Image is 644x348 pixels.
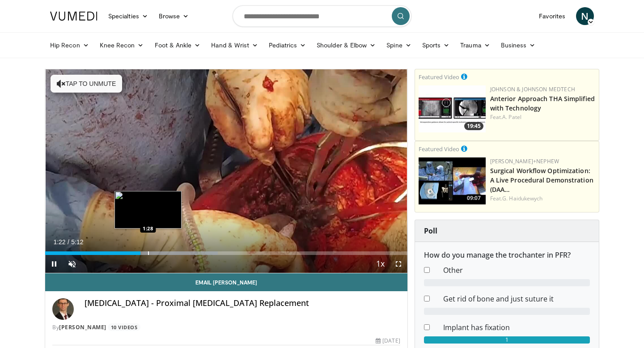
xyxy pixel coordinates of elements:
button: Unmute [63,255,81,273]
small: Featured Video [419,73,459,81]
a: Pediatrics [263,36,311,54]
a: N [576,7,594,25]
a: Business [496,36,541,54]
a: Hand & Wrist [206,36,263,54]
span: 5:12 [71,238,83,246]
dd: Get rid of bone and just suture it [436,293,597,304]
h4: [MEDICAL_DATA] - Proximal [MEDICAL_DATA] Replacement [85,298,400,308]
button: Playback Rate [372,255,390,273]
a: Shoulder & Elbow [311,36,381,54]
a: 19:45 [419,85,486,132]
a: Favorites [534,7,571,25]
div: 1 [424,336,590,344]
a: Anterior Approach THA Simplified with Technology [490,94,595,112]
button: Pause [45,255,63,273]
a: Johnson & Johnson MedTech [490,85,575,93]
img: Avatar [52,298,74,320]
img: 06bb1c17-1231-4454-8f12-6191b0b3b81a.150x105_q85_crop-smart_upscale.jpg [419,85,486,132]
a: Trauma [455,36,496,54]
a: Knee Recon [94,36,149,54]
a: [PERSON_NAME]+Nephew [490,157,559,165]
a: Email [PERSON_NAME] [45,273,407,291]
a: Browse [153,7,195,25]
dd: Other [436,265,597,276]
div: Feat. [490,113,595,121]
a: Foot & Ankle [149,36,206,54]
h6: How do you manage the trochanter in PFR? [424,251,590,259]
strong: Poll [424,226,437,236]
a: Sports [417,36,455,54]
span: / [68,238,69,246]
img: bcfc90b5-8c69-4b20-afee-af4c0acaf118.150x105_q85_crop-smart_upscale.jpg [419,157,486,204]
button: Tap to unmute [51,75,122,93]
img: image.jpeg [114,191,182,229]
span: 09:07 [464,194,483,202]
div: By [52,323,400,331]
a: 10 Videos [108,323,140,331]
span: 19:45 [464,122,483,130]
a: Spine [381,36,416,54]
a: Specialties [103,7,153,25]
a: [PERSON_NAME] [59,323,106,331]
a: Surgical Workflow Optimization: A Live Procedural Demonstration (DAA… [490,166,593,194]
img: VuMedi Logo [50,12,97,21]
input: Search topics, interventions [233,5,411,27]
a: G. Haidukewych [502,195,542,202]
div: Feat. [490,195,595,203]
div: Progress Bar [45,251,407,255]
div: [DATE] [376,337,400,345]
button: Fullscreen [390,255,407,273]
a: Hip Recon [45,36,94,54]
video-js: Video Player [45,69,407,273]
a: 09:07 [419,157,486,204]
dd: Implant has fixation [436,322,597,333]
small: Featured Video [419,145,459,153]
a: A. Patel [502,113,521,121]
span: 1:22 [53,238,65,246]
